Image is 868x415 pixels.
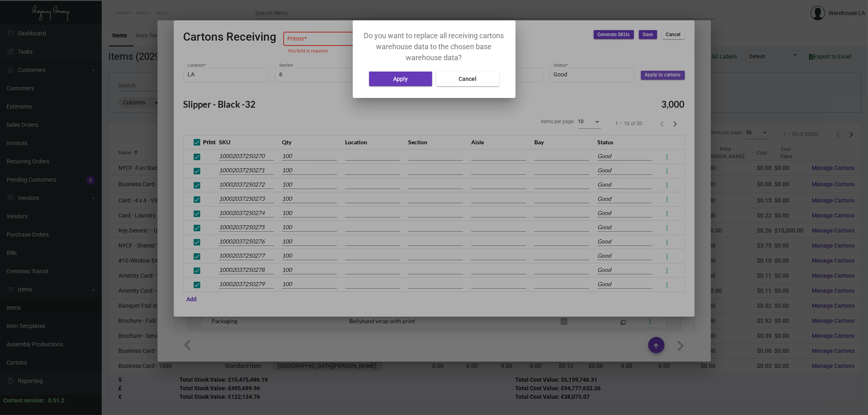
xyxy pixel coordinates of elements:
span: Cancel [459,76,477,82]
p: Do you want to replace all receiving cartons warehouse data to the chosen base warehouse data? [363,30,506,63]
div: Current version: [3,396,45,405]
span: Apply [393,76,408,82]
button: Apply [369,72,432,86]
div: 0.51.2 [48,396,64,405]
button: Cancel [436,72,499,86]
